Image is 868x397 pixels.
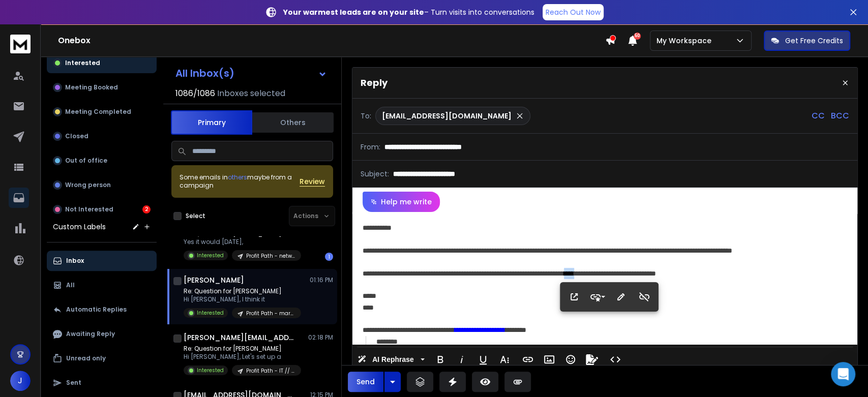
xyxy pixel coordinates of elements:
[47,126,157,146] button: Closed
[831,110,849,122] p: BCC
[47,373,157,393] button: Sent
[543,4,604,20] a: Reach Out Now
[325,253,333,261] div: 1
[197,252,224,259] p: Interested
[65,108,131,116] p: Meeting Completed
[606,349,625,370] button: Code View
[47,348,157,369] button: Unread only
[65,132,88,140] p: Closed
[246,252,295,260] p: Profit Path - networking club with ICP
[66,257,84,265] p: Inbox
[370,355,416,364] span: AI Rephrase
[179,173,300,190] div: Some emails in maybe from a campaign
[184,238,301,246] p: Yes it would [DATE],
[47,324,157,344] button: Awaiting Reply
[167,63,335,83] button: All Inbox(s)
[246,310,295,317] p: Profit Path - marketing heads with ICP
[65,157,107,165] p: Out of office
[66,330,115,338] p: Awaiting Reply
[588,287,607,307] button: Style
[58,35,605,47] h1: Onebox
[65,59,100,67] p: Interested
[246,367,295,375] p: Profit Path - IT // ceo cmo
[175,68,234,78] h1: All Inbox(s)
[184,295,301,303] p: Hi [PERSON_NAME], I think it
[66,281,75,289] p: All
[47,150,157,171] button: Out of office
[53,222,106,232] h3: Custom Labels
[47,251,157,271] button: Inbox
[308,333,333,342] p: 02:18 PM
[175,87,215,100] span: 1086 / 1086
[228,173,247,181] span: others
[10,371,31,391] button: J
[184,287,301,295] p: Re: Question for [PERSON_NAME]
[65,205,113,213] p: Not Interested
[47,77,157,98] button: Meeting Booked
[217,87,285,100] h3: Inboxes selected
[65,181,111,189] p: Wrong person
[197,309,224,317] p: Interested
[361,111,371,121] p: To:
[66,354,106,362] p: Unread only
[473,349,493,370] button: Underline (Ctrl+U)
[452,349,471,370] button: Italic (Ctrl+I)
[785,36,843,46] p: Get Free Credits
[546,7,601,17] p: Reach Out Now
[142,205,151,213] div: 2
[495,349,514,370] button: More Text
[66,306,127,314] p: Automatic Replies
[634,33,641,40] span: 50
[171,110,252,135] button: Primary
[582,349,602,370] button: Signature
[10,35,31,53] img: logo
[66,379,81,387] p: Sent
[561,349,580,370] button: Emoticons
[184,353,301,361] p: Hi [PERSON_NAME], Let's set up a
[310,276,333,284] p: 01:16 PM
[47,275,157,295] button: All
[382,111,512,121] p: [EMAIL_ADDRESS][DOMAIN_NAME]
[361,142,380,152] p: From:
[764,30,850,51] button: Get Free Credits
[348,372,383,392] button: Send
[65,83,118,91] p: Meeting Booked
[283,7,534,17] p: – Turn visits into conversations
[611,287,631,307] button: Edit Link
[635,287,654,307] button: Unlink
[186,212,205,220] label: Select
[564,287,584,307] button: Open Link
[197,367,224,374] p: Interested
[656,36,715,46] p: My Workspace
[361,169,389,179] p: Subject:
[300,176,325,187] button: Review
[355,349,427,370] button: AI Rephrase
[47,102,157,122] button: Meeting Completed
[361,76,387,90] p: Reply
[283,7,424,17] strong: Your warmest leads are on your site
[184,345,301,353] p: Re: Question for [PERSON_NAME]
[47,199,157,220] button: Not Interested2
[184,275,244,285] h1: [PERSON_NAME]
[184,332,295,343] h1: [PERSON_NAME][EMAIL_ADDRESS][DOMAIN_NAME]
[47,53,157,73] button: Interested
[47,299,157,320] button: Automatic Replies
[252,111,334,134] button: Others
[831,362,855,386] div: Open Intercom Messenger
[540,349,559,370] button: Insert Image (Ctrl+P)
[812,110,825,122] p: CC
[363,192,440,212] button: Help me write
[47,175,157,195] button: Wrong person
